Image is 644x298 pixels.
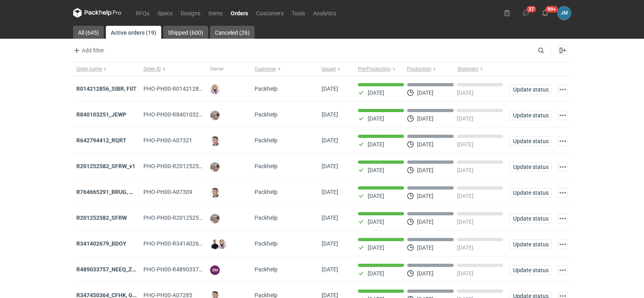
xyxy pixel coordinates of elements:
p: [DATE] [368,115,384,122]
span: Packhelp [255,266,278,273]
span: 29/09/2025 [322,266,338,273]
button: Update status [509,110,551,120]
button: Update status [509,240,551,249]
p: [DATE] [457,90,474,96]
button: Shipment [456,63,506,75]
span: Packhelp [255,85,278,92]
button: Actions [558,240,568,249]
a: R489033757_NEEQ_ZVYP_WVPK_PHVG_SDDZ_GAYC [76,266,213,273]
p: [DATE] [417,167,434,173]
a: R764665291_BRUG, HPRK [76,189,144,195]
a: R840103251_JEWP [76,111,126,118]
button: Actions [558,188,568,198]
button: Actions [558,265,568,275]
a: All (645) [73,26,104,39]
p: [DATE] [457,219,474,225]
button: Actions [558,85,568,94]
span: PHO-PH00-A07309 [143,189,192,195]
button: Actions [558,110,568,120]
a: Active orders (19) [106,26,161,39]
button: Customer [251,63,318,75]
p: [DATE] [368,90,384,96]
span: 29/09/2025 [322,240,338,247]
p: [DATE] [368,193,384,199]
button: Update status [509,188,551,198]
span: 30/09/2025 [322,215,338,221]
img: Klaudia Wiśniewska [217,240,227,249]
span: 03/10/2025 [322,137,338,144]
p: [DATE] [368,141,384,148]
span: Shipment [457,66,478,72]
span: Packhelp [255,111,278,118]
p: [DATE] [457,270,474,277]
button: 99+ [539,6,551,19]
a: Designs [177,8,204,18]
a: R642794412_RQRT [76,137,126,144]
button: JM [558,6,571,20]
img: Michał Palasek [210,214,220,223]
button: Order name [73,63,140,75]
a: Tools [288,8,309,18]
span: PHO-PH00-A07321 [143,137,192,144]
span: 01/10/2025 [322,163,338,169]
button: Actions [558,214,568,223]
button: Update status [509,85,551,94]
p: [DATE] [457,141,474,148]
input: Search [536,46,562,55]
img: Maciej Sikora [210,188,220,198]
span: Issued [322,66,336,72]
span: Update status [513,216,548,221]
button: Update status [509,265,551,275]
span: PHO-PH00-R341402679_BDOY [143,240,222,247]
span: 01/10/2025 [322,189,338,195]
span: Add filter [72,46,104,55]
button: Add filter [72,46,105,55]
strong: R201252582_SFRW_v1 [76,163,135,169]
figcaption: SM [210,265,220,275]
span: Production [407,66,431,72]
span: Packhelp [255,240,278,247]
span: Packhelp [255,163,278,169]
a: Specs [154,8,177,18]
strong: R201252582_SFRW [76,215,127,221]
a: RFQs [132,8,154,18]
button: Actions [558,162,568,172]
p: [DATE] [417,193,434,199]
p: [DATE] [368,219,384,225]
a: R014212856_SIBR, FIIT [76,85,137,92]
span: 06/10/2025 [322,85,338,92]
p: [DATE] [368,244,384,251]
button: Update status [509,214,551,223]
span: PHO-PH00-R014212856_SIBR,-FIIT [143,85,232,92]
button: 37 [520,6,532,19]
a: Canceled (26) [210,26,255,39]
span: 03/10/2025 [322,111,338,118]
button: Production [405,63,456,75]
span: Update status [513,113,548,118]
span: Update status [513,242,548,247]
span: Customer [255,66,276,72]
button: Pre-Production [355,63,405,75]
span: Pre-Production [358,66,391,72]
img: Maciej Sikora [210,136,220,146]
a: Analytics [309,8,340,18]
a: Items [204,8,227,18]
img: Michał Palasek [210,110,220,120]
a: R341402679_BDOY [76,240,126,247]
img: Michał Palasek [210,162,220,172]
p: [DATE] [457,193,474,199]
span: PHO-PH00-R840103251_JEWP [143,111,223,118]
span: PHO-PH00-R201252582_SFRW_V1 [143,163,232,169]
button: Update status [509,136,551,146]
span: Packhelp [255,189,278,195]
div: Joanna Myślak [558,6,571,20]
button: Update status [509,162,551,172]
span: Update status [513,267,548,273]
